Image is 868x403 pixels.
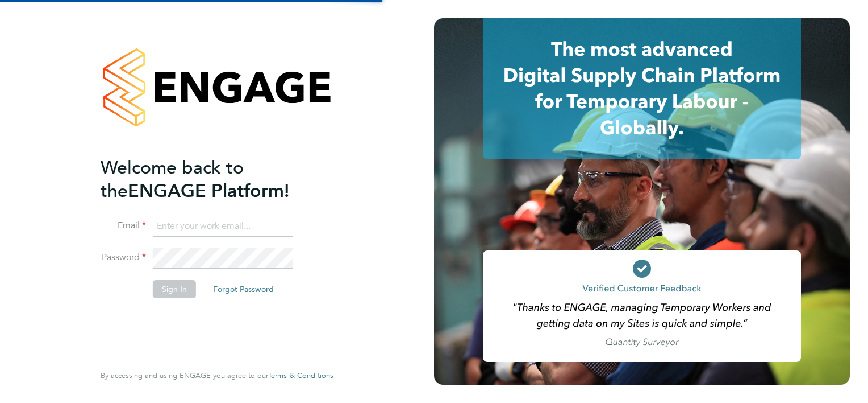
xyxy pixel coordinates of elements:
[268,371,333,380] span: Terms & Conditions
[101,371,333,380] span: By accessing and using ENGAGE you agree to our
[153,280,196,298] button: Sign In
[153,216,293,237] input: Enter your work email...
[101,220,146,232] label: Email
[101,156,322,203] h2: ENGAGE Platform!
[268,371,333,380] a: Terms & Conditions
[101,157,244,202] span: Welcome back to the
[204,280,283,298] button: Forgot Password
[101,252,146,264] label: Password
